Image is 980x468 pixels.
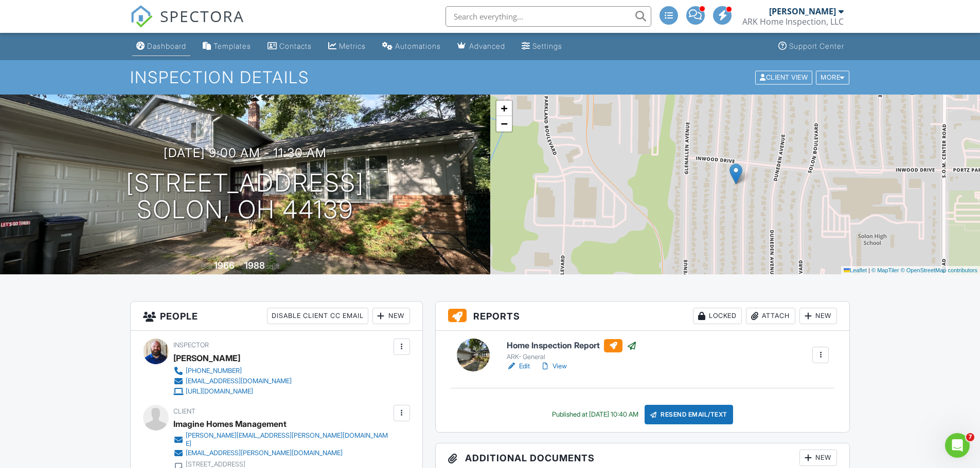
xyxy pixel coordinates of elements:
[372,308,410,324] div: New
[173,350,240,366] div: [PERSON_NAME]
[532,42,562,50] div: Settings
[816,70,849,84] div: More
[214,260,235,271] div: 1966
[901,267,977,273] a: © OpenStreetMap contributors
[729,163,742,184] img: Marker
[324,37,370,56] a: Metrics
[754,73,815,81] a: Client View
[774,37,848,56] a: Support Center
[844,267,867,273] a: Leaflet
[266,263,281,270] span: sq. ft.
[507,353,637,361] div: ARK- General
[130,68,850,86] h1: Inspection Details
[244,260,265,271] div: 1988
[263,37,316,56] a: Contacts
[746,308,795,324] div: Attach
[755,70,812,84] div: Client View
[871,267,899,273] a: © MapTiler
[173,432,391,448] a: [PERSON_NAME][EMAIL_ADDRESS][PERSON_NAME][DOMAIN_NAME]
[966,433,974,441] span: 7
[132,37,190,56] a: Dashboard
[453,37,509,56] a: Advanced
[799,308,837,324] div: New
[130,14,244,35] a: SPECTORA
[279,42,312,50] div: Contacts
[799,450,837,466] div: New
[173,448,391,458] a: [EMAIL_ADDRESS][PERSON_NAME][DOMAIN_NAME]
[436,302,850,331] h3: Reports
[147,42,186,50] div: Dashboard
[945,433,970,458] iframe: Intercom live chat
[501,102,507,115] span: +
[507,361,530,371] a: Edit
[507,339,637,362] a: Home Inspection Report ARK- General
[742,16,844,27] div: ARK Home Inspection, LLC
[789,42,844,50] div: Support Center
[173,366,292,376] a: [PHONE_NUMBER]
[501,117,507,130] span: −
[173,341,209,349] span: Inspector
[186,449,343,457] div: [EMAIL_ADDRESS][PERSON_NAME][DOMAIN_NAME]
[267,308,368,324] div: Disable Client CC Email
[186,387,253,396] div: [URL][DOMAIN_NAME]
[540,361,567,371] a: View
[378,37,445,56] a: Automations (Advanced)
[339,42,366,50] div: Metrics
[173,416,287,432] div: Imagine Homes Management
[186,377,292,385] div: [EMAIL_ADDRESS][DOMAIN_NAME]
[518,37,566,56] a: Settings
[446,6,651,27] input: Search everything...
[130,5,153,28] img: The Best Home Inspection Software - Spectora
[496,101,512,116] a: Zoom in
[173,386,292,397] a: [URL][DOMAIN_NAME]
[552,410,638,419] div: Published at [DATE] 10:40 AM
[496,116,512,132] a: Zoom out
[131,302,422,331] h3: People
[186,367,242,375] div: [PHONE_NUMBER]
[645,405,733,424] div: Resend Email/Text
[173,407,195,415] span: Client
[126,170,364,224] h1: [STREET_ADDRESS] Solon, OH 44139
[186,432,391,448] div: [PERSON_NAME][EMAIL_ADDRESS][PERSON_NAME][DOMAIN_NAME]
[213,42,251,50] div: Templates
[769,6,836,16] div: [PERSON_NAME]
[693,308,742,324] div: Locked
[469,42,505,50] div: Advanced
[164,146,327,160] h3: [DATE] 9:00 am - 11:30 am
[868,267,870,273] span: |
[395,42,441,50] div: Automations
[199,37,255,56] a: Templates
[201,263,212,270] span: Built
[173,376,292,386] a: [EMAIL_ADDRESS][DOMAIN_NAME]
[507,339,637,352] h6: Home Inspection Report
[160,5,244,27] span: SPECTORA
